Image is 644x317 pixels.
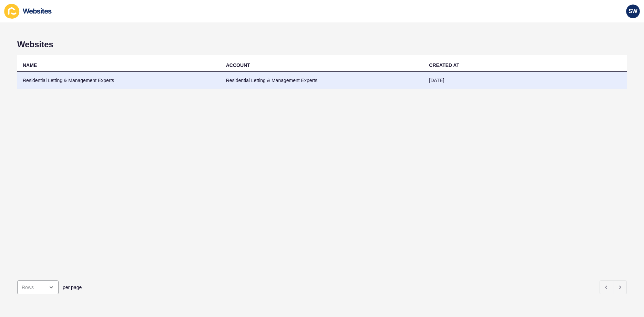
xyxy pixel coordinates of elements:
td: Residential Letting & Management Experts [17,72,221,89]
td: [DATE] [423,72,627,89]
td: Residential Letting & Management Experts [221,72,424,89]
div: ACCOUNT [226,62,250,69]
h1: Websites [17,40,627,49]
div: NAME [23,62,37,69]
span: per page [63,284,82,291]
span: SW [628,8,637,15]
div: CREATED AT [429,62,459,69]
div: open menu [17,280,59,294]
